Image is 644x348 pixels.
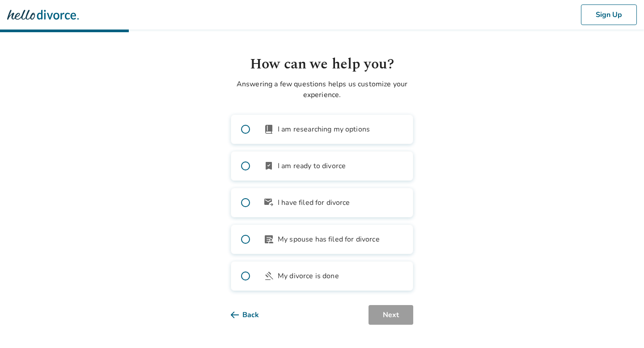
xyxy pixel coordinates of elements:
[231,54,413,75] h1: How can we help you?
[599,305,644,348] iframe: Chat Widget
[278,197,350,208] span: I have filed for divorce
[278,161,346,171] span: I am ready to divorce
[263,197,274,208] span: outgoing_mail
[581,4,637,25] button: Sign Up
[263,161,274,171] span: bookmark_check
[231,305,273,325] button: Back
[369,305,413,325] button: Next
[263,234,274,245] span: article_person
[278,124,370,135] span: I am researching my options
[231,79,413,100] p: Answering a few questions helps us customize your experience.
[278,234,380,245] span: My spouse has filed for divorce
[278,271,339,281] span: My divorce is done
[263,124,274,135] span: book_2
[7,6,79,24] img: Hello Divorce Logo
[263,271,274,281] span: gavel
